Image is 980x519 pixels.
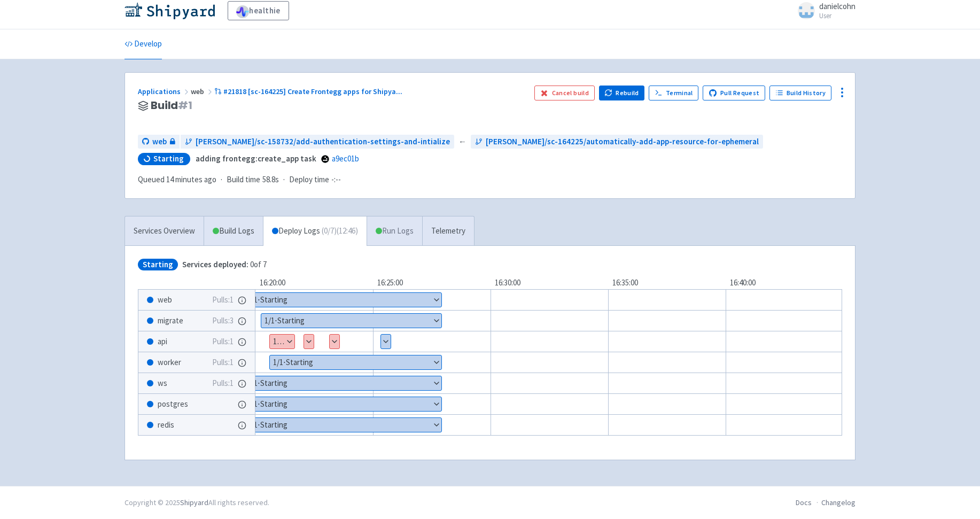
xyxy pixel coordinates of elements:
span: 0 of 7 [182,259,267,271]
a: danielcohn User [791,2,855,19]
span: ( 0 / 7 ) (12:46) [322,225,358,237]
div: 16:35:00 [608,277,726,289]
img: Shipyard logo [125,2,215,19]
span: [PERSON_NAME]/sc-158732/add-authentication-settings-and-intialize [196,136,450,148]
span: web [191,87,214,96]
div: 16:25:00 [373,277,491,289]
span: Pulls: 1 [212,336,234,348]
a: #21818 [sc-164225] Create Frontegg apps for Shipya... [214,87,404,96]
a: Develop [125,29,162,59]
span: Services deployed: [182,259,248,269]
a: Services Overview [125,216,204,246]
span: redis [158,419,174,431]
div: 16:40:00 [726,277,843,289]
span: postgres [158,398,188,410]
span: Deploy time [289,174,329,186]
time: 14 minutes ago [166,174,216,184]
a: Build History [769,86,831,100]
strong: adding frontegg:create_app task [196,153,316,164]
button: Cancel build [534,86,595,100]
span: worker [158,357,181,369]
span: 58.8s [262,174,279,186]
a: Docs [796,498,812,507]
a: a9ec01b [332,153,359,164]
a: healthie [228,1,289,20]
span: #21818 [sc-164225] Create Frontegg apps for Shipya ... [223,87,402,96]
span: migrate [158,315,183,327]
span: api [158,336,167,348]
a: Shipyard [180,498,208,507]
span: -:-- [331,174,341,186]
a: Applications [138,87,191,96]
span: Pulls: 1 [212,357,234,369]
a: [PERSON_NAME]/sc-164225/automatically-add-app-resource-for-ephemeral [471,135,763,149]
a: web [138,135,180,149]
a: Deploy Logs (0/7)(12:46) [263,216,367,246]
button: Rebuild [599,86,645,100]
div: Copyright © 2025 All rights reserved. [125,497,269,508]
span: # 1 [178,98,192,113]
span: Build [151,99,192,112]
span: danielcohn [819,1,855,11]
div: 16:20:00 [255,277,373,289]
span: Starting [138,259,178,271]
span: Pulls: 3 [212,315,234,327]
span: web [152,136,167,148]
span: Pulls: 1 [212,294,234,306]
a: Run Logs [367,216,422,246]
div: · · [138,174,347,186]
a: Pull Request [703,86,765,100]
a: Changelog [821,498,855,507]
span: Starting [153,153,184,164]
span: ws [158,377,167,390]
span: Build time [227,174,260,186]
a: [PERSON_NAME]/sc-158732/add-authentication-settings-and-intialize [181,135,454,149]
a: Build Logs [204,216,263,246]
span: Queued [138,174,216,184]
span: Pulls: 1 [212,377,234,390]
a: Terminal [649,86,698,100]
div: 16:30:00 [491,277,608,289]
span: [PERSON_NAME]/sc-164225/automatically-add-app-resource-for-ephemeral [486,136,759,148]
span: web [158,294,172,306]
small: User [819,12,855,19]
a: Telemetry [422,216,474,246]
span: ← [458,136,466,148]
